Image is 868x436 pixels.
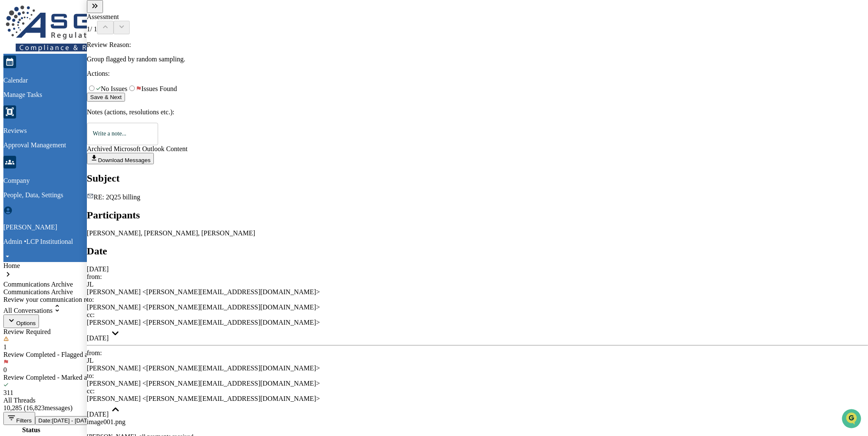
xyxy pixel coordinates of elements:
[3,3,162,54] img: logo
[87,357,868,364] div: JL
[87,13,868,21] div: Assessment
[3,328,865,336] div: Review Required
[87,210,868,221] h2: Participants
[38,73,117,80] div: We're available if you need us!
[35,416,96,425] button: Date:[DATE] - [DATE]
[3,238,865,246] p: Admin • LCP Institutional
[8,107,22,121] img: Jack Rasmussen
[129,86,135,91] input: FlagIssues Found
[3,91,865,99] p: Manage Tasks
[70,115,73,122] span: •
[3,351,865,359] div: Review Completed - Flagged as Issue
[87,70,868,77] p: Actions:
[60,187,103,193] a: Powered byPylon
[87,41,868,49] p: Review Reason:
[87,395,320,403] div: [PERSON_NAME] <[PERSON_NAME][EMAIL_ADDRESS][DOMAIN_NAME]>
[3,315,39,328] button: Options
[8,18,154,31] p: How can we help?
[8,94,57,101] div: Past conversations
[136,86,141,91] img: Flag
[22,39,140,47] input: Clear
[24,404,72,411] span: ( 16,823 messages)
[87,387,95,395] span: cc:
[87,288,868,296] div: [PERSON_NAME] <[PERSON_NAME][EMAIL_ADDRESS][DOMAIN_NAME]>
[90,26,97,33] span: / 1
[17,116,24,122] img: 1746055101610-c473b297-6a78-478c-a979-82029cc54cd1
[87,349,102,356] span: from:
[141,85,177,92] span: Issues Found
[144,67,154,77] button: Start new chat
[38,65,139,73] div: Start new chat
[5,163,57,178] a: 🔎Data Lookup
[87,246,868,257] h2: Date
[87,273,102,280] span: from:
[3,77,865,84] p: Calendar
[17,166,53,175] span: Data Lookup
[87,334,109,341] time: Wednesday, August 13, 2025 at 12:26:51 PM
[87,372,94,379] span: to:
[841,408,864,431] iframe: Open customer support
[131,92,154,102] button: See all
[4,426,58,434] th: Status
[87,364,868,372] div: [PERSON_NAME] <[PERSON_NAME][EMAIL_ADDRESS][DOMAIN_NAME]>
[87,193,140,201] span: RE: 2Q25 billing
[3,296,865,304] div: Review your communication records across channels
[89,86,95,91] input: CheckmarkNo Issues
[87,265,868,273] div: [DATE]
[3,281,865,288] div: Communications Archive
[84,187,103,193] span: Pylon
[59,426,140,434] th: Date
[3,224,865,231] p: [PERSON_NAME]
[87,55,868,63] p: Group flagged by random sampling.
[87,319,320,326] div: [PERSON_NAME] <[PERSON_NAME][EMAIL_ADDRESS][DOMAIN_NAME]>
[52,417,92,424] span: [DATE] - [DATE]
[3,127,865,135] p: Reviews
[96,86,101,91] img: Checkmark
[87,418,868,426] div: image001.png
[98,157,150,163] span: Download Messages
[3,336,9,342] img: icon
[87,108,868,116] p: Notes (actions, resolutions etc.):
[3,397,865,404] div: All Threads
[18,65,33,80] img: 4531339965365_218c74b014194aa58b9b_72.jpg
[87,173,868,184] h2: Subject
[58,147,108,162] a: 🗄️Attestations
[5,147,58,162] a: 🖐️Preclearance
[3,141,865,149] p: Approval Management
[3,343,865,351] div: 1
[3,262,865,270] div: Home
[3,404,865,412] div: 10,285
[3,359,8,364] img: icon
[87,153,154,165] button: Download Messages
[8,65,24,80] img: 1746055101610-c473b297-6a78-478c-a979-82029cc54cd1
[87,145,868,153] div: Archived Microsoft Outlook Content
[87,26,90,33] span: 1
[75,115,92,122] span: [DATE]
[87,93,125,102] button: Save & Next
[3,366,865,374] div: 0
[8,151,15,158] div: 🖐️
[101,85,128,92] span: No Issues
[87,304,320,311] div: [PERSON_NAME] <[PERSON_NAME][EMAIL_ADDRESS][DOMAIN_NAME]>
[70,150,105,159] span: Attestations
[3,288,865,296] div: Communications Archive
[87,229,868,237] div: [PERSON_NAME], [PERSON_NAME], [PERSON_NAME]
[87,311,95,318] span: cc:
[3,304,865,315] div: All Conversations
[87,411,109,418] time: Thursday, August 21, 2025 at 10:19:48 AM
[8,167,15,174] div: 🔎
[17,150,55,159] span: Preclearance
[3,374,865,381] div: Review Completed - Marked as OK
[3,389,865,397] div: 311
[3,382,8,387] img: icon
[87,281,868,288] div: JL
[3,191,865,199] p: People, Data, Settings
[3,412,35,425] button: Filters
[87,380,320,387] div: [PERSON_NAME] <[PERSON_NAME][EMAIL_ADDRESS][DOMAIN_NAME]>
[87,296,94,303] span: to:
[3,177,865,185] p: Company
[26,115,69,122] span: [PERSON_NAME]
[61,151,68,158] div: 🗄️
